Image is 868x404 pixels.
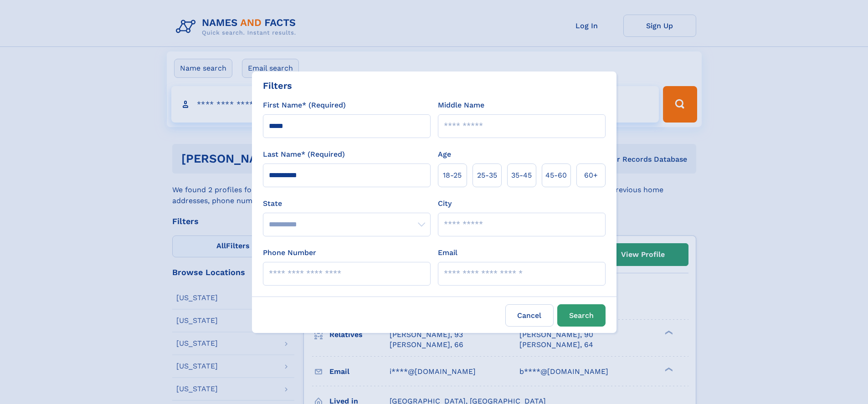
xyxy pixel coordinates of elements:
label: Last Name* (Required) [263,149,345,160]
label: Phone Number [263,247,316,258]
div: Filters [263,79,292,92]
span: 25‑35 [477,170,497,181]
span: 45‑60 [545,170,567,181]
label: Middle Name [438,100,484,111]
span: 18‑25 [443,170,462,181]
label: First Name* (Required) [263,100,346,111]
span: 35‑45 [511,170,532,181]
label: Email [438,247,457,258]
button: Search [557,304,606,327]
span: 60+ [584,170,598,181]
label: Age [438,149,451,160]
label: State [263,198,431,209]
label: Cancel [505,304,554,327]
label: City [438,198,452,209]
